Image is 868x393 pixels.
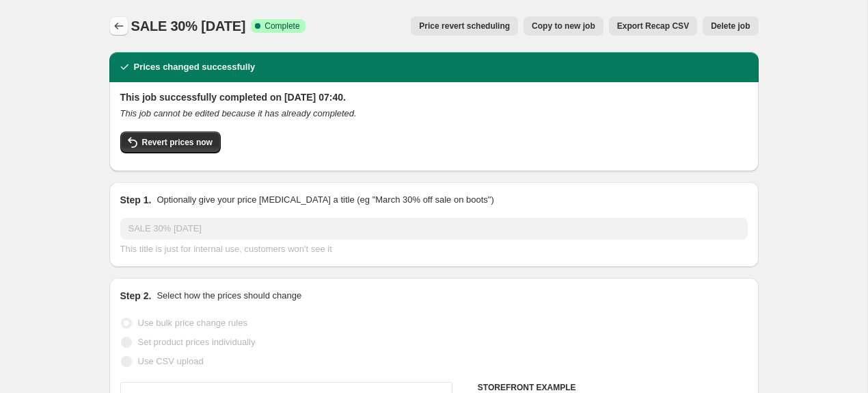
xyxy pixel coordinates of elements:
span: Use bulk price change rules [138,318,247,328]
button: Delete job [703,16,758,36]
button: Price change jobs [109,16,128,36]
p: Optionally give your price [MEDICAL_DATA] a title (eg "March 30% off sale on boots") [157,193,493,207]
span: This title is just for internal use, customers won't see it [120,244,332,254]
input: 30% off holiday sale [120,218,748,240]
i: This job cannot be edited because it has already completed. [120,108,357,118]
span: Copy to new job [532,21,595,31]
h2: This job successfully completed on [DATE] 07:40. [120,90,748,104]
button: Copy to new job [524,16,603,36]
button: Revert prices now [120,131,221,153]
span: SALE 30% [DATE] [131,18,246,34]
span: Export Recap CSV [617,21,689,31]
h2: Step 1. [120,193,152,207]
span: Delete job [711,21,750,31]
span: Set product prices individually [138,337,256,347]
button: Price revert scheduling [411,16,518,36]
button: Export Recap CSV [609,16,697,36]
h6: STOREFRONT EXAMPLE [478,382,748,393]
span: Revert prices now [142,137,213,148]
h2: Prices changed successfully [134,60,256,74]
p: Select how the prices should change [157,289,301,303]
span: Complete [265,21,299,31]
h2: Step 2. [120,289,152,303]
span: Use CSV upload [138,356,204,366]
span: Price revert scheduling [419,21,510,31]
